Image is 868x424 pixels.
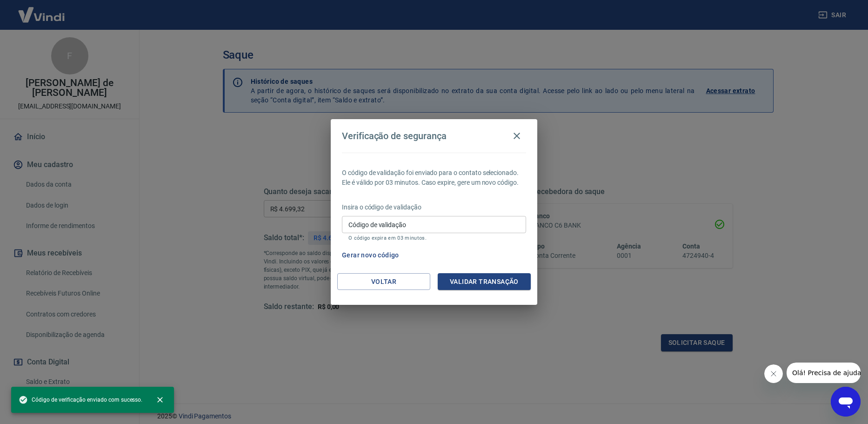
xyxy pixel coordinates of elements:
[342,202,526,212] p: Insira o código de validação
[337,273,430,290] button: Voltar
[831,387,861,417] iframe: Botão para abrir a janela de mensagens
[342,168,526,188] p: O código de validação foi enviado para o contato selecionado. Ele é válido por 03 minutos. Caso e...
[764,364,783,383] iframe: Fechar mensagem
[150,390,170,410] button: close
[6,7,78,14] span: Olá! Precisa de ajuda?
[348,235,520,241] p: O código expira em 03 minutos.
[342,130,447,141] h4: Verificação de segurança
[338,247,403,264] button: Gerar novo código
[19,395,142,404] span: Código de verificação enviado com sucesso.
[438,273,531,290] button: Validar transação
[787,363,861,383] iframe: Mensagem da empresa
